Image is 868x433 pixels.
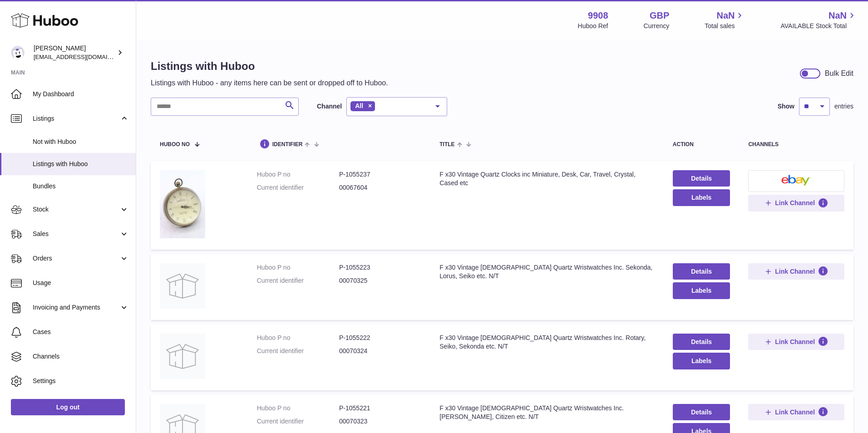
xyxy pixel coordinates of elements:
[439,404,655,421] div: F x30 Vintage [DEMOGRAPHIC_DATA] Quartz Wristwatches Inc. [PERSON_NAME], Citizen etc. N/T
[33,182,129,191] span: Bundles
[160,170,205,238] img: F x30 Vintage Quartz Clocks inc Miniature, Desk, Car, Travel, Crystal, Cased etc
[439,170,655,187] div: F x30 Vintage Quartz Clocks inc Miniature, Desk, Car, Travel, Crystal, Cased etc
[33,205,119,214] span: Stock
[272,142,303,148] span: identifier
[339,263,421,272] dd: P-1055223
[834,102,853,111] span: entries
[33,279,129,287] span: Usage
[257,404,339,413] dt: Huboo P no
[257,183,339,192] dt: Current identifier
[11,46,25,59] img: internalAdmin-9908@internal.huboo.com
[775,338,815,346] span: Link Channel
[829,10,847,22] span: NaN
[439,334,655,351] div: F x30 Vintage [DEMOGRAPHIC_DATA] Quartz Wristwatches Inc. Rotary, Seiko, Sekonda etc. N/T
[748,142,844,148] div: channels
[339,404,421,413] dd: P-1055221
[33,352,129,361] span: Channels
[33,138,129,146] span: Not with Huboo
[673,353,730,369] button: Labels
[257,334,339,342] dt: Huboo P no
[673,142,730,148] div: action
[775,267,815,276] span: Link Channel
[748,404,844,420] button: Link Channel
[33,303,119,312] span: Invoicing and Payments
[339,170,421,179] dd: P-1055237
[339,276,421,285] dd: 00070325
[33,377,129,385] span: Settings
[160,334,205,379] img: F x30 Vintage Gents Quartz Wristwatches Inc. Rotary, Seiko, Sekonda etc. N/T
[644,22,670,30] div: Currency
[33,90,129,98] span: My Dashboard
[673,404,730,420] a: Details
[339,334,421,342] dd: P-1055222
[748,263,844,280] button: Link Channel
[588,10,608,22] strong: 9908
[578,22,608,30] div: Huboo Ref
[716,10,735,22] span: NaN
[705,10,745,30] a: NaN Total sales
[34,44,115,61] div: [PERSON_NAME]
[33,254,119,263] span: Orders
[673,334,730,350] a: Details
[748,334,844,350] button: Link Channel
[705,22,745,30] span: Total sales
[673,263,730,280] a: Details
[33,230,119,238] span: Sales
[673,170,730,187] a: Details
[33,160,129,168] span: Listings with Huboo
[650,10,669,22] strong: GBP
[780,22,857,30] span: AVAILABLE Stock Total
[339,417,421,426] dd: 00070323
[33,114,119,123] span: Listings
[257,417,339,426] dt: Current identifier
[355,102,363,109] span: All
[257,347,339,355] dt: Current identifier
[780,10,857,30] a: NaN AVAILABLE Stock Total
[34,53,133,60] span: [EMAIL_ADDRESS][DOMAIN_NAME]
[33,328,129,336] span: Cases
[775,408,815,416] span: Link Channel
[317,102,342,111] label: Channel
[439,263,655,280] div: F x30 Vintage [DEMOGRAPHIC_DATA] Quartz Wristwatches Inc. Sekonda, Lorus, Seiko etc. N/T
[257,263,339,272] dt: Huboo P no
[748,195,844,211] button: Link Channel
[673,282,730,299] button: Labels
[673,189,730,206] button: Labels
[775,199,815,207] span: Link Channel
[825,69,853,79] div: Bulk Edit
[160,142,190,148] span: Huboo no
[778,102,794,111] label: Show
[339,347,421,355] dd: 00070324
[151,59,388,74] h1: Listings with Huboo
[439,142,454,148] span: title
[151,78,388,88] p: Listings with Huboo - any items here can be sent or dropped off to Huboo.
[339,183,421,192] dd: 00067604
[11,399,125,415] a: Log out
[257,276,339,285] dt: Current identifier
[781,175,811,186] img: ebay-small.png
[160,263,205,309] img: F x30 Vintage Gents Quartz Wristwatches Inc. Sekonda, Lorus, Seiko etc. N/T
[257,170,339,179] dt: Huboo P no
